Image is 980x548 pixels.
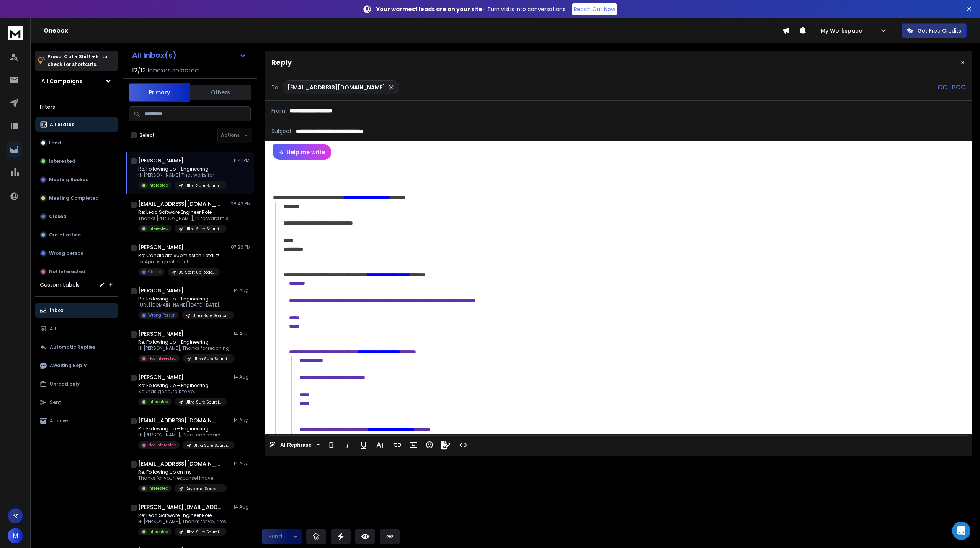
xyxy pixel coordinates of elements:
strong: Your warmest leads are on your site [376,5,482,13]
p: Not Interested [49,269,85,275]
button: Underline (Ctrl+U) [356,437,371,453]
button: M [8,528,23,543]
p: US Start Up Reachout - Active Jobs [178,269,215,275]
p: Closed [49,213,67,220]
label: Select [140,132,155,138]
p: Ultra Sure Sourcing [185,183,222,189]
p: Ultra Sure Sourcing [193,313,229,318]
p: Interested [148,529,168,535]
p: Hi [PERSON_NAME], Sure I can share [138,432,230,438]
h1: [PERSON_NAME] [138,287,184,294]
h1: [PERSON_NAME] [138,373,184,381]
p: Unread only [50,381,80,387]
button: Out of office [35,227,118,243]
p: Archive [50,418,68,424]
p: My Workspace [821,27,865,34]
p: Hi [PERSON_NAME], Thanks for reaching [138,345,230,351]
p: CC [938,83,947,92]
p: Subject: [271,127,293,135]
h3: Custom Labels [40,281,80,289]
h1: [EMAIL_ADDRESS][DOMAIN_NAME] [138,460,222,468]
p: 14 Aug [234,417,251,423]
p: Sent [50,399,61,405]
div: Open Intercom Messenger [952,522,970,540]
button: Code View [456,437,470,453]
p: 14 Aug [234,504,251,510]
p: Automatic Replies [50,344,95,350]
h1: [PERSON_NAME][EMAIL_ADDRESS][DOMAIN_NAME] [138,503,222,511]
p: Interested [49,158,75,164]
p: Out of office [49,232,81,238]
button: Bold (Ctrl+B) [324,437,339,453]
p: Re: Lead Software Engineer Role [138,209,229,215]
p: Re: Following up – Engineering [138,382,227,389]
p: 14 Aug [234,374,251,380]
button: All Status [35,117,118,132]
p: 14 Aug [234,287,251,294]
span: Ctrl + Shift + k [63,52,100,61]
p: All Status [50,121,74,128]
p: 08:42 PM [230,201,251,207]
button: Help me write [273,144,331,160]
button: Unread only [35,376,118,392]
button: Wrong person [35,246,118,261]
p: Thanks for your response! I have [138,475,227,481]
p: From: [271,107,286,115]
p: Ultra Sure Sourcing [185,226,222,232]
button: Italic (Ctrl+I) [340,437,355,453]
h3: Inboxes selected [147,66,199,75]
button: Get Free Credits [902,23,967,38]
p: Interested [148,486,168,491]
button: Emoticons [422,437,437,453]
p: Closed [148,269,162,275]
p: Hi [PERSON_NAME] That works for [138,172,227,178]
p: Not Interested [148,356,176,361]
h1: [PERSON_NAME] [138,157,184,164]
button: Primary [129,83,190,102]
p: Not Interested [148,442,176,448]
p: Interested [148,399,168,405]
p: Lead [49,140,61,146]
h1: [PERSON_NAME] [138,330,184,338]
p: [EMAIL_ADDRESS][DOMAIN_NAME] [287,84,385,91]
button: Awaiting Reply [35,358,118,373]
p: Re: Following up – Engineering [138,426,230,432]
button: Inbox [35,303,118,318]
p: Re: Following up – Engineering [138,166,227,172]
button: Closed [35,209,118,224]
p: BCC [952,83,966,92]
p: Thanks [PERSON_NAME], I'll forward this [138,215,229,221]
button: All Campaigns [35,74,118,89]
button: All [35,321,118,336]
button: Meeting Booked [35,172,118,187]
p: Interested [148,182,168,188]
h1: [EMAIL_ADDRESS][DOMAIN_NAME] [138,417,222,424]
p: Sounds good, talk to you [138,389,227,395]
p: ok 4pm is great thank [138,259,220,265]
p: Inbox [50,307,63,313]
button: Sent [35,395,118,410]
p: Interested [148,226,168,231]
p: – Turn visits into conversations [376,5,565,13]
p: Wrong Person [148,312,176,318]
p: Ultra Sure Sourcing [185,399,222,405]
button: Not Interested [35,264,118,279]
p: Meeting Booked [49,177,89,183]
p: Re: Lead Software Engineer Role [138,512,230,518]
p: Re: Following up on my [138,469,227,475]
button: Interested [35,154,118,169]
h1: All Campaigns [41,77,82,85]
p: Awaiting Reply [50,363,87,369]
h1: Onebox [44,26,782,35]
button: AI Rephrase [268,437,321,453]
p: Ultra Sure Sourcing [185,529,222,535]
p: Re: Following up – Engineering [138,339,230,345]
p: Reach Out Now [574,5,615,13]
p: Press to check for shortcuts. [47,53,107,68]
p: Wrong person [49,250,83,256]
img: logo [8,26,23,40]
p: 11:41 PM [234,158,251,164]
button: Meeting Completed [35,190,118,206]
